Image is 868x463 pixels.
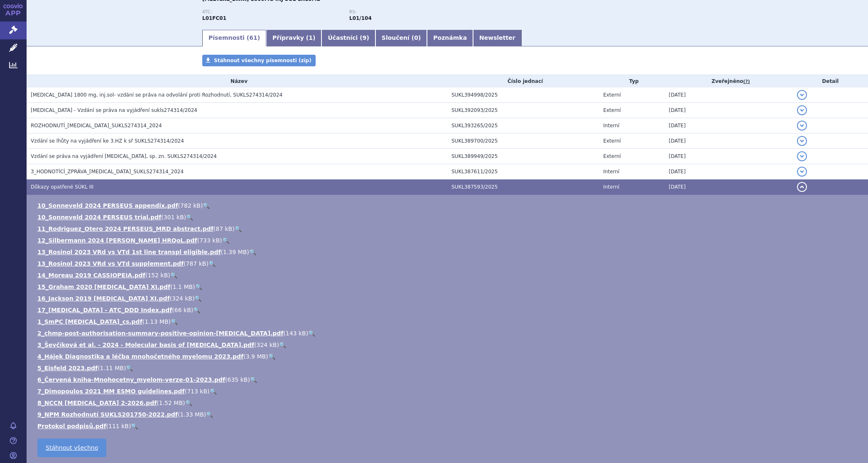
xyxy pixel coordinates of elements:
a: Písemnosti (61) [202,30,266,46]
button: detail [797,136,807,146]
span: 1.39 MB [223,249,247,255]
a: 2_chmp-post-authorisation-summary-positive-opinion-[MEDICAL_DATA].pdf [37,330,283,337]
span: Externí [603,92,620,98]
a: 🔍 [185,400,192,406]
a: 16_Jackson 2019 [MEDICAL_DATA] XI.pdf [37,295,170,302]
span: Externí [603,138,620,144]
span: Vzdání se lhůty na vyjádření ke 3.HZ k sř SUKLS274314/2024 [31,138,184,144]
button: detail [797,167,807,177]
td: [DATE] [664,133,792,149]
span: 787 kB [186,260,206,267]
span: Interní [603,184,619,190]
th: Detail [793,75,868,87]
span: ROZHODNUTÍ_DARZALEX_SUKLS274314_2024 [31,123,162,128]
span: 635 kB [228,376,248,383]
li: ( ) [37,271,860,279]
td: [DATE] [664,103,792,118]
li: ( ) [37,410,860,419]
a: 🔍 [250,376,257,383]
span: 111 kB [108,423,129,429]
td: [DATE] [664,164,792,179]
li: ( ) [37,399,860,407]
a: 🔍 [208,260,216,267]
td: [DATE] [664,149,792,164]
li: ( ) [37,352,860,361]
a: 🔍 [194,295,201,302]
a: 17_[MEDICAL_DATA] - ATC_DDD Index.pdf [37,307,172,313]
td: SUKL389700/2025 [447,133,599,149]
td: [DATE] [664,87,792,103]
li: ( ) [37,294,860,303]
li: ( ) [37,364,860,372]
span: 301 kB [164,214,184,221]
span: 152 kB [147,272,168,279]
a: 10_Sonneveld 2024 PERSEUS appendix.pdf [37,202,178,209]
a: 🔍 [195,284,202,290]
li: ( ) [37,236,860,245]
a: Protokol podpisů.pdf [37,423,106,429]
button: detail [797,151,807,161]
span: Externí [603,107,620,113]
li: ( ) [37,329,860,337]
a: 3_Ševčíková et al. - 2024 - Molecular basis of [MEDICAL_DATA].pdf [37,342,254,348]
span: Externí [603,153,620,159]
a: Stáhnout všechny písemnosti (zip) [202,55,316,66]
th: Zveřejněno [664,75,792,87]
a: 15_Graham 2020 [MEDICAL_DATA] XI.pdf [37,284,170,290]
span: 1.1 MB [173,284,193,290]
a: Stáhnout všechno [37,439,106,457]
span: 1.52 MB [159,400,183,406]
span: 733 kB [199,237,220,244]
strong: daratumumab [349,15,372,21]
span: 1.11 MB [100,365,124,371]
span: 143 kB [286,330,306,337]
a: 🔍 [170,272,177,279]
a: Newsletter [473,30,522,46]
td: SUKL389949/2025 [447,149,599,164]
td: [DATE] [664,179,792,195]
a: 🔍 [235,225,242,232]
a: 🔍 [131,423,138,429]
a: 🔍 [171,318,178,325]
span: 324 kB [172,295,192,302]
span: 9 [363,34,367,41]
span: 713 kB [187,388,207,395]
span: 66 kB [174,307,191,313]
a: 🔍 [193,307,200,313]
span: Interní [603,123,619,128]
span: 87 kB [216,225,232,232]
button: detail [797,182,807,192]
th: Název [27,75,447,87]
a: 🔍 [126,365,133,371]
a: 14_Moreau 2019 CASSIOPEIA.pdf [37,272,145,279]
li: ( ) [37,422,860,430]
li: ( ) [37,318,860,326]
li: ( ) [37,387,860,395]
a: 11_Rodriguez_Otero 2024 PERSEUS_MRD abstract.pdf [37,225,213,232]
li: ( ) [37,259,860,268]
a: Poznámka [427,30,473,46]
a: Účastníci (9) [321,30,375,46]
span: 0 [414,34,418,41]
p: ATC: [202,10,341,15]
span: 1.33 MB [180,411,204,418]
button: detail [797,105,807,115]
a: 12_Silbermann 2024 [PERSON_NAME] HRQoL.pdf [37,237,197,244]
a: 10_Sonneveld 2024 PERSEUS trial.pdf [37,214,161,221]
a: Přípravky (1) [266,30,321,46]
li: ( ) [37,225,860,233]
a: 🔍 [206,411,213,418]
a: 🔍 [210,388,217,395]
th: Typ [599,75,664,87]
li: ( ) [37,213,860,221]
a: 6_Červená kniha-Mnohocetny_myelom-verze-01-2023.pdf [37,376,225,383]
span: 1 [309,34,313,41]
strong: DARATUMUMAB [202,15,226,21]
abbr: (?) [743,79,750,85]
a: 13_Rosinol 2023 VRd vs VTd 1st line transpl eligible.pdf [37,249,221,255]
li: ( ) [37,376,860,384]
a: 🔍 [203,202,210,209]
span: 3_HODNOTÍCÍ_ZPRÁVA_DARZALEX_SUKLS274314_2024 [31,169,184,175]
li: ( ) [37,201,860,210]
span: Vzdání se práva na vyjádření DARZALEX, sp. zn. SUKLS274314/2024 [31,153,217,159]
